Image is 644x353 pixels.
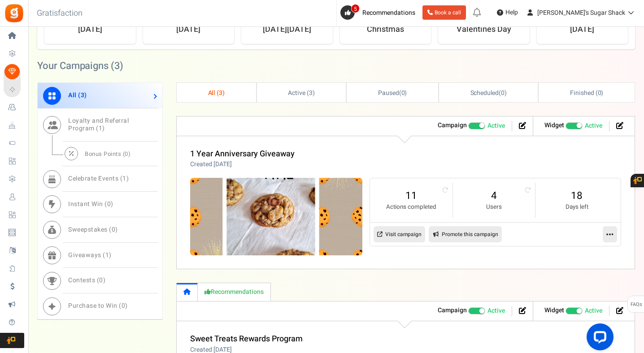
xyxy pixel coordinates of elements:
[535,183,618,217] li: 18
[190,160,295,169] p: Created [DATE]
[340,5,419,20] a: 5 Recommendations
[81,90,85,100] span: 3
[68,199,113,209] span: Instant Win ( )
[68,225,118,234] span: Sweepstakes ( )
[351,4,360,13] span: 5
[470,88,499,98] span: Scheduled
[68,174,129,183] span: Celebrate Events ( )
[487,121,505,130] span: Active
[68,276,105,285] span: Contests ( )
[367,24,404,35] strong: Christmas
[99,124,103,133] span: 1
[309,88,313,98] span: 3
[503,8,518,17] span: Help
[401,88,405,98] span: 0
[378,88,407,98] span: ( )
[470,88,507,98] span: ( )
[544,306,564,315] strong: Widget
[190,148,295,160] a: 1 Year Anniversary Giveaway
[462,203,526,211] small: Users
[99,276,103,285] span: 0
[219,88,222,98] span: 3
[4,3,24,23] img: Gratisfaction
[538,121,609,131] li: Widget activated
[462,189,526,203] a: 4
[198,283,271,301] a: Recommendations
[544,203,609,211] small: Days left
[68,90,87,100] span: All ( )
[570,88,603,98] span: Finished ( )
[78,24,102,35] strong: [DATE]
[538,306,609,316] li: Widget activated
[438,306,467,315] strong: Campaign
[85,150,131,158] span: Bonus Points ( )
[114,59,120,73] span: 3
[585,121,602,130] span: Active
[263,24,311,35] strong: [DATE][DATE]
[122,301,126,310] span: 0
[37,61,123,70] h2: Your Campaigns ( )
[112,225,116,234] span: 0
[378,88,399,98] span: Paused
[487,306,505,315] span: Active
[208,88,225,98] span: All ( )
[630,296,642,313] span: FAQs
[68,250,112,260] span: Giveaways ( )
[501,88,505,98] span: 0
[570,24,594,35] strong: [DATE]
[379,203,443,211] small: Actions completed
[379,189,443,203] a: 11
[438,121,467,130] strong: Campaign
[68,301,128,310] span: Purchase to Win ( )
[544,121,564,130] strong: Widget
[598,88,601,98] span: 0
[422,5,466,20] a: Book a call
[585,306,602,315] span: Active
[176,24,200,35] strong: [DATE]
[374,226,425,242] a: Visit campaign
[457,24,511,35] strong: Valentines Day
[27,4,92,22] h3: Gratisfaction
[493,5,522,20] a: Help
[107,199,111,209] span: 0
[105,250,109,260] span: 1
[125,150,128,158] span: 0
[68,116,129,133] span: Loyalty and Referral Program ( )
[362,8,415,17] span: Recommendations
[537,8,625,17] span: [PERSON_NAME]'s Sugar Shack
[122,174,126,183] span: 1
[190,333,303,345] a: Sweet Treats Rewards Program
[429,226,502,242] a: Promote this campaign
[288,88,315,98] span: Active ( )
